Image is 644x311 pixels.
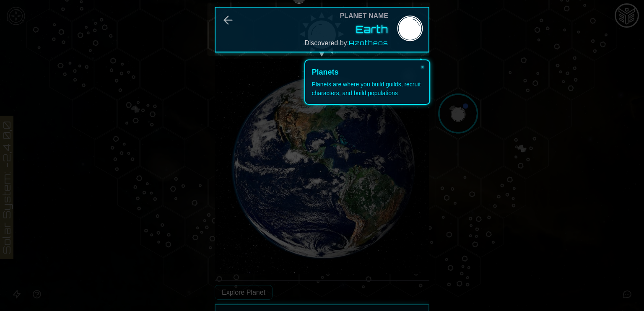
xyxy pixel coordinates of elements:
[416,60,429,72] button: Close
[340,11,388,21] div: Planet Name
[356,23,388,36] button: Earth
[349,39,388,47] span: Azotheos
[395,15,425,45] img: Planet Name Editor
[312,80,423,98] div: Planets are where you build guilds, recruit characters, and build populations
[312,67,423,78] header: Planets
[304,38,388,48] div: Discovered by:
